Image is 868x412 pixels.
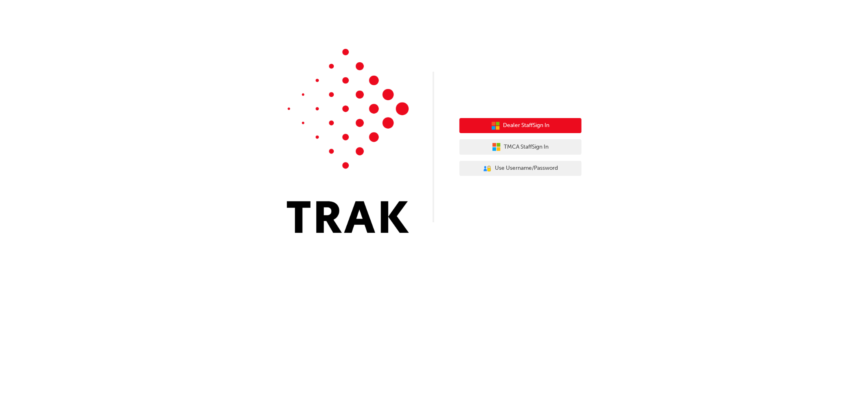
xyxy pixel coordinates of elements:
img: Trak [287,49,409,233]
button: TMCA StaffSign In [459,139,582,155]
span: TMCA Staff Sign In [504,142,549,152]
span: Dealer Staff Sign In [503,121,550,130]
button: Dealer StaffSign In [459,118,582,134]
button: Use Username/Password [459,161,582,176]
span: Use Username/Password [495,164,558,173]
